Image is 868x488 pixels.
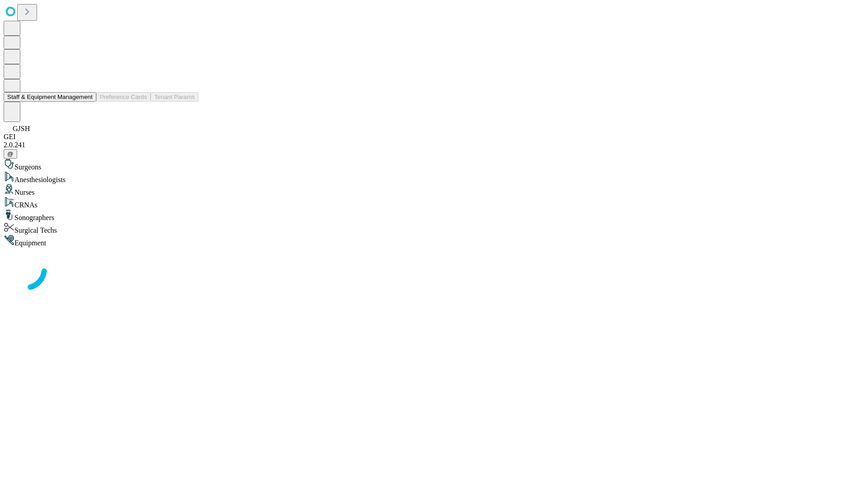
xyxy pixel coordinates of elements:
[151,92,198,102] button: Tenant Params
[4,184,864,197] div: Nurses
[96,92,151,102] button: Preference Cards
[4,222,864,235] div: Surgical Techs
[4,159,864,171] div: Surgeons
[13,125,30,132] span: GJSH
[4,197,864,209] div: CRNAs
[4,133,864,141] div: GEI
[4,209,864,222] div: Sonographers
[7,150,14,157] span: @
[4,171,864,184] div: Anesthesiologists
[4,149,17,159] button: @
[4,235,864,247] div: Equipment
[4,92,96,102] button: Staff & Equipment Management
[4,141,864,149] div: 2.0.241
